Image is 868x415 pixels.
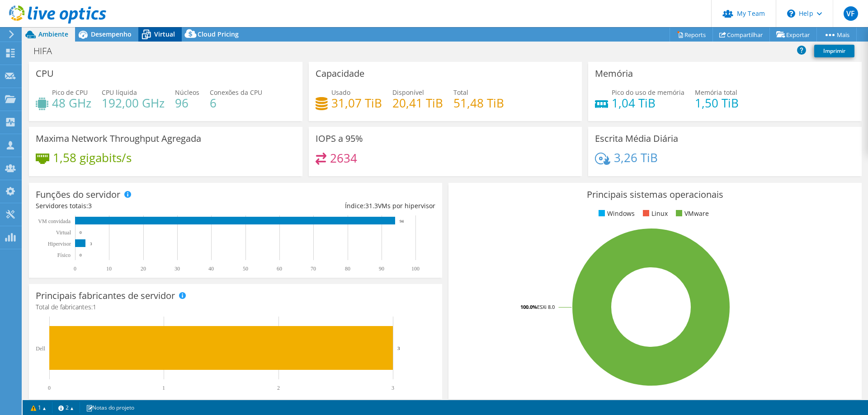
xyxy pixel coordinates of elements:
[400,219,404,224] text: 94
[36,134,201,144] h3: Maxima Network Throughput Agregada
[102,88,137,97] span: CPU líquida
[106,266,112,272] text: 10
[695,88,737,97] span: Memória total
[210,98,262,108] h4: 6
[36,345,45,352] text: Dell
[243,266,248,272] text: 50
[345,266,350,272] text: 80
[455,190,855,200] h3: Principais sistemas operacionais
[331,98,382,108] h4: 31,07 TiB
[595,134,678,144] h3: Escrita Média Diária
[595,69,633,79] h3: Memória
[91,30,132,38] span: Desempenho
[57,252,71,258] tspan: Físico
[175,88,199,97] span: Núcleos
[331,88,350,97] span: Usado
[36,302,435,312] h4: Total de fabricantes:
[74,266,76,272] text: 0
[24,402,52,413] a: 1
[330,153,357,163] h4: 2634
[36,190,120,200] h3: Funções do servidor
[210,88,262,97] span: Conexões da CPU
[814,45,854,57] a: Imprimir
[674,209,709,219] li: VMware
[453,98,504,108] h4: 51,48 TiB
[36,201,236,211] div: Servidores totais:
[56,229,71,236] text: Virtual
[277,266,282,272] text: 60
[52,402,80,413] a: 2
[208,266,214,272] text: 40
[769,28,817,42] a: Exportar
[392,98,443,108] h4: 20,41 TiB
[154,30,175,38] span: Virtual
[48,385,51,391] text: 0
[52,98,91,108] h4: 48 GHz
[787,9,795,18] svg: \n
[52,88,88,97] span: Pico de CPU
[88,201,92,210] span: 3
[316,69,364,79] h3: Capacidade
[48,241,71,247] text: Hipervisor
[175,266,180,272] text: 30
[453,88,468,97] span: Total
[612,98,684,108] h4: 1,04 TiB
[844,6,858,21] span: VF
[36,291,175,301] h3: Principais fabricantes de servidor
[537,303,555,310] tspan: ESXi 8.0
[29,46,66,56] h1: HIFA
[612,88,684,97] span: Pico do uso de memória
[712,28,770,42] a: Compartilhar
[520,303,537,310] tspan: 100.0%
[670,28,713,42] a: Reports
[277,385,280,391] text: 2
[816,28,857,42] a: Mais
[392,385,394,391] text: 3
[38,218,71,224] text: VM convidada
[198,30,239,38] span: Cloud Pricing
[641,209,668,219] li: Linux
[379,266,384,272] text: 90
[80,402,141,413] a: Notas do projeto
[614,153,658,163] h4: 3,26 TiB
[90,242,92,246] text: 3
[236,201,435,211] div: Índice: VMs por hipervisor
[311,266,316,272] text: 70
[80,230,82,235] text: 0
[93,303,96,311] span: 1
[695,98,739,108] h4: 1,50 TiB
[162,385,165,391] text: 1
[365,201,378,210] span: 31.3
[80,253,82,257] text: 0
[102,98,165,108] h4: 192,00 GHz
[38,30,68,38] span: Ambiente
[53,153,132,163] h4: 1,58 gigabits/s
[36,69,54,79] h3: CPU
[397,345,400,351] text: 3
[141,266,146,272] text: 20
[411,266,420,272] text: 100
[392,88,424,97] span: Disponível
[596,209,635,219] li: Windows
[316,134,363,144] h3: IOPS a 95%
[175,98,199,108] h4: 96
